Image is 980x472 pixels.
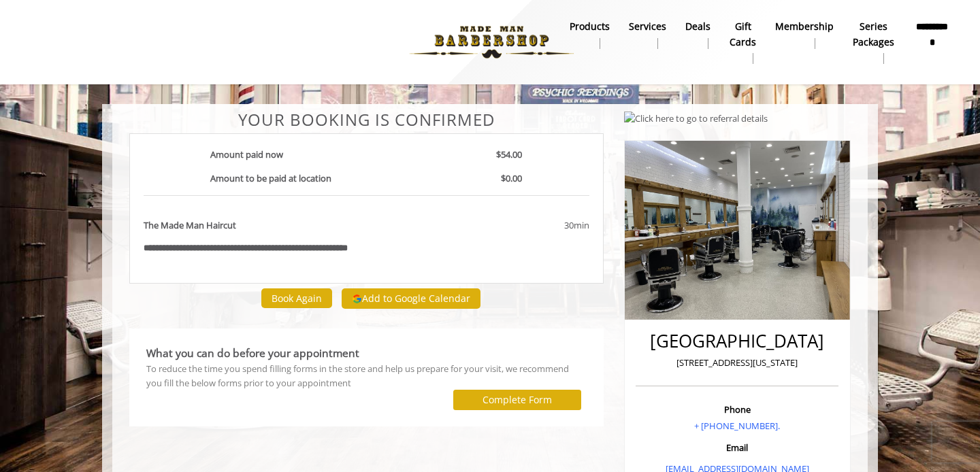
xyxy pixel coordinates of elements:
[676,17,720,52] a: DealsDeals
[210,148,283,161] b: Amount paid now
[144,218,236,233] b: The Made Man Haircut
[146,345,359,360] b: What you can do before your appointment
[624,112,768,126] img: Click here to go to referral details
[639,331,835,351] h2: [GEOGRAPHIC_DATA]
[685,19,710,34] b: Deals
[619,17,676,52] a: ServicesServices
[694,420,780,432] a: + [PHONE_NUMBER].
[639,405,835,414] h3: Phone
[496,148,522,161] b: $54.00
[501,172,522,184] b: $0.00
[570,19,610,34] b: products
[720,17,766,67] a: Gift cardsgift cards
[843,17,904,67] a: Series packagesSeries packages
[730,19,756,50] b: gift cards
[398,5,585,80] img: Made Man Barbershop logo
[342,288,480,309] button: Add to Google Calendar
[483,394,552,405] label: Complete Form
[454,218,589,233] div: 30min
[129,111,604,129] center: Your Booking is confirmed
[775,19,834,34] b: Membership
[560,17,619,52] a: Productsproducts
[261,288,332,308] button: Book Again
[639,356,835,370] p: [STREET_ADDRESS][US_STATE]
[629,19,666,34] b: Services
[639,443,835,452] h3: Email
[766,17,843,52] a: MembershipMembership
[453,390,581,409] button: Complete Form
[853,19,894,50] b: Series packages
[210,172,331,184] b: Amount to be paid at location
[146,362,587,390] div: To reduce the time you spend filling forms in the store and help us prepare for your visit, we re...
